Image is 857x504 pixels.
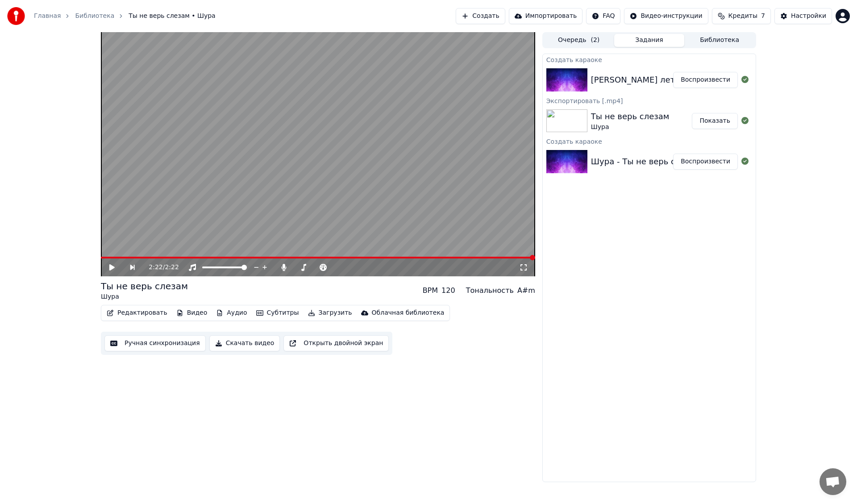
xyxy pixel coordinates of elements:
div: Шура [101,292,188,301]
button: Видео-инструкции [624,8,708,24]
button: Библиотека [684,34,755,47]
button: Ручная синхронизация [104,335,206,351]
div: Создать караоке [543,54,756,65]
nav: breadcrumb [34,12,216,21]
button: Аудио [212,307,250,319]
button: Кредиты7 [712,8,771,24]
button: Редактировать [103,307,171,319]
div: Открытый чат [820,468,846,495]
button: Задания [614,34,685,47]
button: Загрузить [304,307,356,319]
div: BPM [423,285,438,296]
div: 120 [441,285,455,296]
img: youka [7,7,25,25]
div: Настройки [791,12,826,21]
span: Ты не верь слезам • Шура [129,12,215,21]
button: Импортировать [509,8,583,24]
div: Облачная библиотека [372,308,445,317]
a: Библиотека [75,12,114,21]
div: Ты не верь слезам [591,110,670,123]
span: 2:22 [165,263,179,272]
div: Ты не верь слезам [101,280,188,292]
span: ( 2 ) [591,36,599,45]
div: [PERSON_NAME] летние дожди [591,74,721,86]
div: Тональность [466,285,514,296]
span: 2:22 [149,263,162,272]
div: / [149,263,170,272]
div: Шура [591,123,670,132]
button: Настройки [774,8,832,24]
span: Кредиты [728,12,757,21]
button: Видео [173,307,211,319]
button: Создать [456,8,505,24]
button: Воспроизвести [673,154,738,170]
div: Создать караоке [543,136,756,146]
button: Показать [692,113,738,129]
button: Субтитры [253,307,303,319]
div: Шура - Ты не верь слезам [591,155,701,168]
div: Экспортировать [.mp4] [543,95,756,106]
button: Очередь [544,34,614,47]
button: Воспроизвести [673,72,738,88]
div: A#m [517,285,535,296]
button: Скачать видео [209,335,280,351]
span: 7 [761,12,765,21]
button: FAQ [586,8,620,24]
button: Открыть двойной экран [283,335,389,351]
a: Главная [34,12,61,21]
